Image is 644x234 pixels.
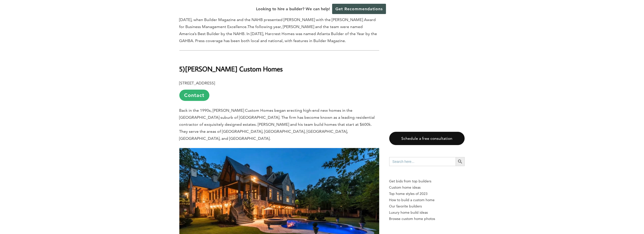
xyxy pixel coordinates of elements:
[389,184,465,191] a: Custom home ideas
[179,10,376,29] span: The firm has been honored with over 100 industry awards from the GAHBA. National recognition came...
[389,216,465,222] a: Browse custom home photos
[389,191,465,197] a: Top home styles of 2023
[332,4,386,14] a: Get Recommendations
[389,157,456,166] input: Search here...
[389,178,465,184] p: Get bids from top builders
[457,159,463,164] svg: Search
[389,209,465,216] a: Luxury home build ideas
[179,64,185,73] b: 5)
[179,90,209,101] a: Contact
[248,24,281,29] span: The following year
[185,64,283,73] b: [PERSON_NAME] Custom Homes
[389,203,465,209] a: Our favorite builders
[389,132,465,145] a: Schedule a free consultation
[389,197,465,203] a: How to build a custom home
[179,108,375,141] span: Back in the 1990s, [PERSON_NAME] Custom Homes began erecting high-end new homes in the [GEOGRAPHI...
[179,81,215,85] b: [STREET_ADDRESS]
[179,24,377,43] span: , [PERSON_NAME] and the team were named America’s Best Builder by the NAHB. In [DATE], Harcrest H...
